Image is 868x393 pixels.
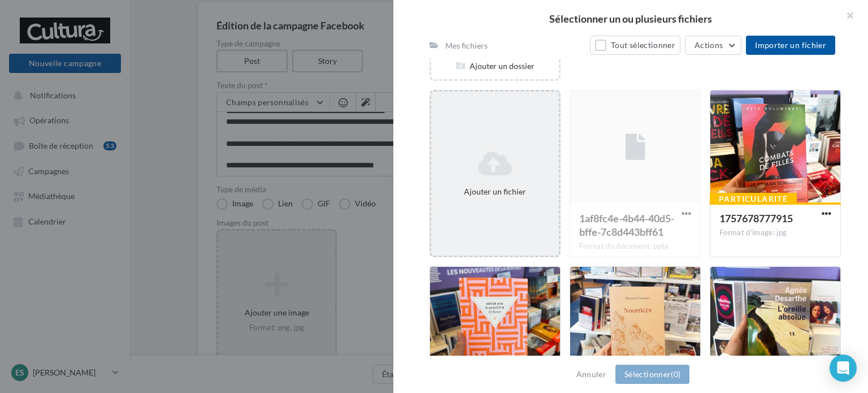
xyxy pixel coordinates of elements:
[685,36,741,55] button: Actions
[436,186,554,197] div: Ajouter un fichier
[615,365,689,384] button: Sélectionner(0)
[719,212,793,224] span: 1757678777915
[746,36,835,55] button: Importer un fichier
[830,355,857,382] div: Open Intercom Messenger
[590,36,680,55] button: Tout sélectionner
[719,228,831,238] div: Format d'image: jpg
[445,40,488,51] div: Mes fichiers
[710,193,797,205] div: Particularité
[695,40,723,50] span: Actions
[572,368,611,381] button: Annuler
[755,40,826,50] span: Importer un fichier
[671,369,680,379] span: (0)
[411,14,850,24] h2: Sélectionner un ou plusieurs fichiers
[431,61,559,72] div: Ajouter un dossier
